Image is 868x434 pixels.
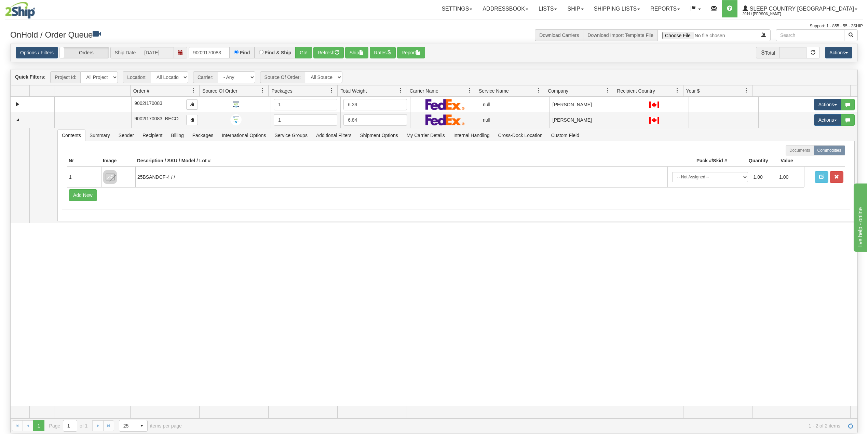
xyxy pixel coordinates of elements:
[776,169,802,185] td: 1.00
[10,29,429,39] h3: OnHold / Order Queue
[191,423,840,429] span: 1 - 2 of 2 items
[326,85,337,96] a: Packages filter column settings
[549,97,619,112] td: [PERSON_NAME]
[265,50,291,55] label: Find & Ship
[776,29,844,41] input: Search
[33,420,44,431] span: Page 1
[480,97,550,112] td: null
[672,85,683,96] a: Recipient Country filter column settings
[658,29,757,41] input: Import
[295,47,312,58] button: Go!
[63,420,77,431] input: Page 1
[270,130,311,141] span: Service Groups
[50,71,80,83] span: Project Id:
[844,29,858,41] button: Search
[260,71,305,83] span: Source Of Order:
[729,155,770,166] th: Quantity
[562,0,588,17] a: Ship
[845,420,856,431] a: Refresh
[123,422,132,429] span: 25
[770,155,804,166] th: Value
[186,99,198,110] button: Copy to clipboard
[533,85,545,96] a: Service Name filter column settings
[825,47,852,58] button: Actions
[345,47,368,58] button: Ship
[257,85,268,96] a: Source Of Order filter column settings
[67,166,101,187] td: 1
[230,114,242,125] img: API
[60,47,109,58] label: Orders
[756,47,779,58] span: Total
[101,155,135,166] th: Image
[449,130,494,141] span: Internal Handling
[395,85,407,96] a: Total Weight filter column settings
[69,189,97,201] button: Add New
[49,420,88,432] span: Page of 1
[425,114,465,125] img: FedEx
[814,114,841,126] button: Actions
[741,85,752,96] a: Your $ filter column settings
[814,99,841,110] button: Actions
[85,130,114,141] span: Summary
[67,155,101,166] th: Nr
[135,166,667,187] td: 25BSANDCF-4 / /
[13,100,22,109] a: Expand
[119,420,148,432] span: Page sizes drop down
[167,130,188,141] span: Billing
[230,99,242,110] img: API
[188,130,217,141] span: Packages
[548,87,568,94] span: Company
[11,69,857,85] div: grid toolbar
[340,87,367,94] span: Total Weight
[356,130,402,141] span: Shipment Options
[547,130,583,141] span: Custom Field
[114,130,138,141] span: Sender
[587,32,653,38] a: Download Import Template File
[403,130,449,141] span: My Carrier Details
[667,155,729,166] th: Pack #/Skid #
[5,2,35,19] img: logo2044.jpg
[138,130,166,141] span: Recipient
[240,50,250,55] label: Find
[464,85,476,96] a: Carrier Name filter column settings
[814,145,845,155] label: Commodities
[313,47,344,58] button: Refresh
[135,155,667,166] th: Description / SKU / Model / Lot #
[410,87,438,94] span: Carrier Name
[188,85,199,96] a: Order # filter column settings
[5,4,63,12] div: live help - online
[5,23,863,29] div: Support: 1 - 855 - 55 - 2SHIP
[202,87,238,94] span: Source Of Order
[119,420,182,432] span: items per page
[479,87,509,94] span: Service Name
[480,112,550,127] td: null
[533,0,562,17] a: Lists
[189,47,230,58] input: Order #
[645,0,685,17] a: Reports
[134,100,162,106] span: 9002I170083
[186,115,198,125] button: Copy to clipboard
[852,182,867,252] iframe: chat widget
[494,130,547,141] span: Cross-Dock Location
[748,6,854,12] span: Sleep Country [GEOGRAPHIC_DATA]
[16,47,58,58] a: Options / Filters
[617,87,655,94] span: Recipient Country
[737,0,863,17] a: Sleep Country [GEOGRAPHIC_DATA] 2044 / [PERSON_NAME]
[686,87,700,94] span: Your $
[123,71,151,83] span: Location:
[649,117,659,124] img: CA
[649,101,659,108] img: CA
[15,73,45,80] label: Quick Filters:
[103,170,117,184] img: 8DAB37Fk3hKpn3AAAAAElFTkSuQmCC
[370,47,396,58] button: Rates
[312,130,356,141] span: Additional Filters
[436,0,477,17] a: Settings
[133,87,149,94] span: Order #
[136,420,147,431] span: select
[549,112,619,127] td: [PERSON_NAME]
[786,145,814,155] label: Documents
[13,116,22,124] a: Collapse
[539,32,579,38] a: Download Carriers
[193,71,218,83] span: Carrier:
[751,169,777,185] td: 1.00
